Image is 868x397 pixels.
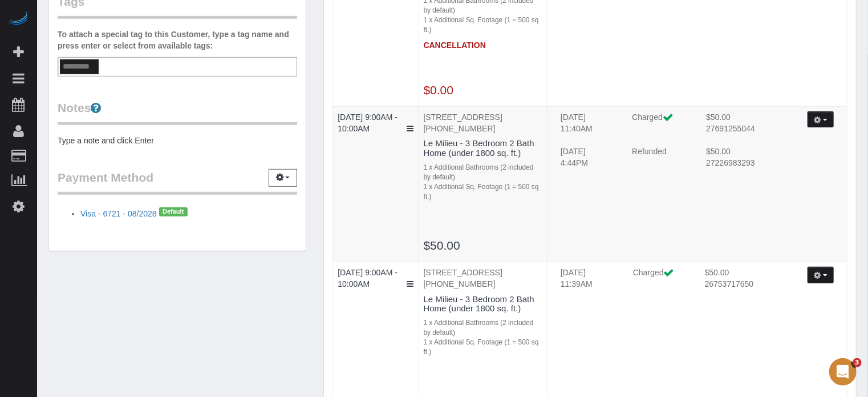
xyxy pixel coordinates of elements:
a: [DATE] 9:00AM - 10:00AM [338,268,398,288]
td: Description [419,106,547,262]
img: Automaid Logo [7,11,30,27]
td: Charge Label [623,111,697,146]
legend: Notes [58,99,297,125]
div: 1 x Additional Sq. Footage (1 = 500 sq ft.) [424,15,542,35]
iframe: Intercom live chat [829,358,857,386]
p: [STREET_ADDRESS] [PHONE_NUMBER] [424,111,542,134]
td: Charge Amount, Transaction Id [697,111,786,146]
td: Charge Amount, Transaction Id [697,146,786,180]
a: $50.00 [424,239,460,252]
pre: Type a note and click Enter [58,135,297,146]
td: Charge Amount, Transaction Id [696,267,786,301]
label: To attach a special tag to this Customer, type a tag name and press enter or select from availabl... [58,29,297,51]
a: [DATE] 9:00AM - 10:00AM [338,113,398,133]
td: Charged Date [552,267,624,301]
td: Charge Label [624,267,696,301]
a: $0.00 [424,83,454,97]
legend: Payment Method [58,169,297,195]
span: Default [159,207,188,216]
div: 1 x Additional Bathrooms (2 included by default) [424,318,542,338]
td: Charged Date [552,146,623,180]
strong: CANCELLATION [424,35,486,50]
h4: Le Milieu - 3 Bedroom 2 Bath Home (under 1800 sq. ft.) [424,295,542,314]
h4: Le Milieu - 3 Bedroom 2 Bath Home (under 1800 sq. ft.) [424,139,542,158]
td: Charge Label [623,146,697,180]
td: Transaction [547,106,847,262]
td: Charged Date [552,111,623,146]
div: 1 x Additional Bathrooms (2 included by default) [424,163,542,182]
div: 1 x Additional Sq. Footage (1 = 500 sq ft.) [424,182,542,202]
span: 3 [853,358,862,367]
td: Service Date [333,106,419,262]
p: [STREET_ADDRESS] [PHONE_NUMBER] [424,267,542,290]
div: 1 x Additional Sq. Footage (1 = 500 sq ft.) [424,338,542,357]
a: Visa - 6721 - 08/2028 [80,209,157,218]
